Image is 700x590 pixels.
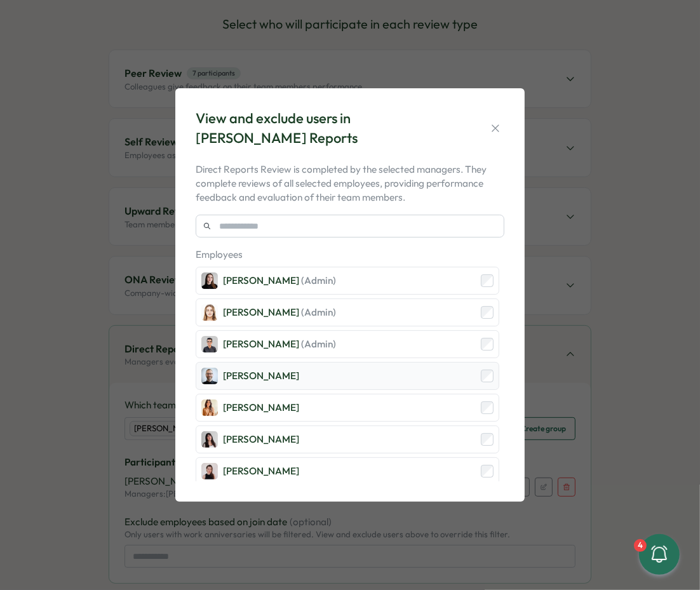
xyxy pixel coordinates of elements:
[634,539,647,552] div: 4
[223,274,336,288] div: [PERSON_NAME]
[201,304,218,321] img: Friederike Giese
[201,463,218,479] img: Axi Molnar
[196,248,499,262] p: Employees
[201,368,218,384] img: Michael Johannes
[196,163,504,204] p: Direct Reports Review is completed by the selected managers. They complete reviews of all selecte...
[301,274,336,286] span: (Admin)
[201,431,218,448] img: Andrea Lopez
[223,369,299,383] div: [PERSON_NAME]
[223,432,299,446] div: [PERSON_NAME]
[201,272,218,289] img: Elena Ladushyna
[301,338,336,350] span: (Admin)
[223,401,299,415] div: [PERSON_NAME]
[201,336,218,352] img: Hasan Naqvi
[201,399,218,416] img: Mariana Silva
[639,534,680,575] button: 4
[196,109,456,148] div: View and exclude users in [PERSON_NAME] Reports
[223,305,336,319] div: [PERSON_NAME]
[223,464,299,478] div: [PERSON_NAME]
[223,337,336,351] div: [PERSON_NAME]
[301,306,336,318] span: (Admin)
